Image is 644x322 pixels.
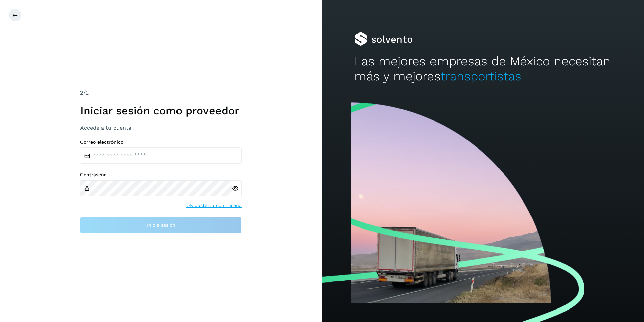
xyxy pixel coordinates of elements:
[80,172,242,178] label: Contraseña
[80,89,242,97] div: /2
[80,139,242,145] label: Correo electrónico
[186,202,242,209] a: Olvidaste tu contraseña
[80,89,83,96] span: 2
[441,69,521,83] span: transportistas
[80,104,242,117] h1: Iniciar sesión como proveedor
[147,223,175,227] span: Inicia sesión
[354,54,612,84] h2: Las mejores empresas de México necesitan más y mejores
[80,217,242,233] button: Inicia sesión
[80,125,242,131] h3: Accede a tu cuenta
